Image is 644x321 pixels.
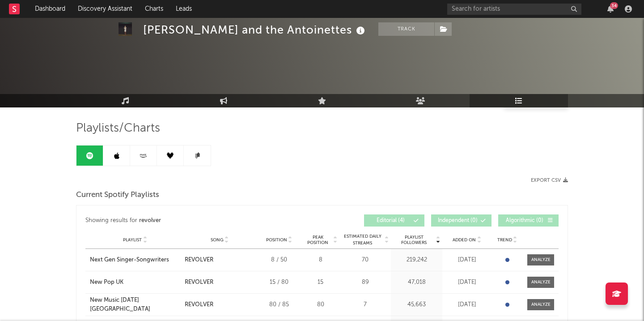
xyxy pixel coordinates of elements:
div: 8 [304,256,337,265]
div: 80 / 85 [259,300,299,309]
div: [DATE] [445,256,489,265]
span: Current Spotify Playlists [76,190,159,201]
span: Playlist Followers [393,235,435,245]
div: 80 [304,300,337,309]
span: Independent ( 0 ) [437,218,478,223]
input: Search for artists [447,4,581,15]
button: Algorithmic(0) [498,214,559,227]
span: Playlists/Charts [76,123,160,134]
div: REVOLVER [185,256,213,265]
span: Peak Position [304,235,332,245]
div: 34 [610,2,618,9]
button: 34 [607,5,614,13]
button: Track [378,22,434,36]
div: Showing results for [85,214,322,227]
span: Editorial ( 4 ) [370,218,411,223]
div: REVOLVER [185,300,213,309]
span: Estimated Daily Streams [342,233,383,247]
a: Next Gen Singer-Songwriters [90,256,180,265]
div: 89 [342,278,389,287]
div: 47,018 [393,278,440,287]
span: Algorithmic ( 0 ) [504,218,545,223]
div: 45,663 [393,300,440,309]
div: [PERSON_NAME] and the Antoinettes [143,22,367,37]
span: Playlist [123,237,142,243]
span: Trend [497,237,512,243]
div: Next Gen Singer-Songwriters [90,256,169,265]
div: New Pop UK [90,278,123,287]
a: New Pop UK [90,278,180,287]
div: [DATE] [445,300,489,309]
div: 219,242 [393,256,440,265]
div: 15 / 80 [259,278,299,287]
div: [DATE] [445,278,489,287]
div: revolver [139,215,161,226]
a: New Music [DATE] [GEOGRAPHIC_DATA] [90,296,180,313]
div: 8 / 50 [259,256,299,265]
button: Editorial(4) [364,214,424,227]
button: Export CSV [531,178,568,183]
div: REVOLVER [185,278,213,287]
div: 70 [342,256,389,265]
span: Song [211,237,224,243]
span: Position [266,237,287,243]
span: Added On [453,237,476,243]
button: Independent(0) [431,214,491,227]
div: 7 [342,300,389,309]
div: 15 [304,278,337,287]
